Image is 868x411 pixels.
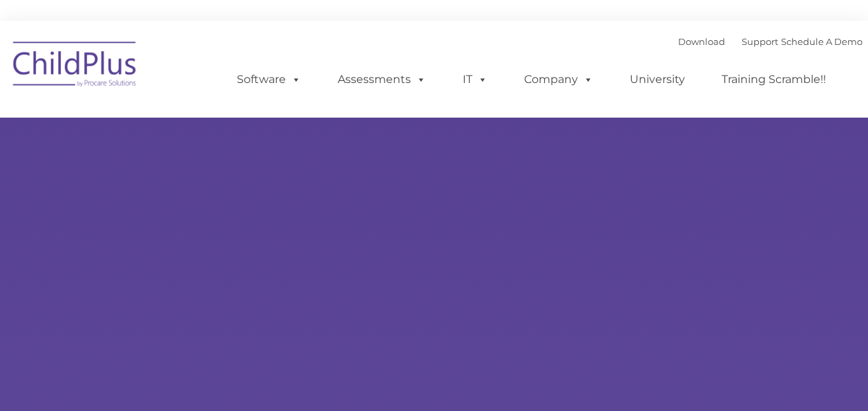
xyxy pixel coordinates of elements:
img: ChildPlus by Procare Solutions [6,32,144,101]
a: IT [449,66,501,93]
a: Support [742,36,778,47]
font: | [678,36,862,47]
a: Software [223,66,315,93]
a: Download [678,36,725,47]
a: Company [510,66,607,93]
a: Training Scramble!! [708,66,840,93]
a: Assessments [324,66,440,93]
a: Schedule A Demo [781,36,862,47]
a: University [616,66,699,93]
